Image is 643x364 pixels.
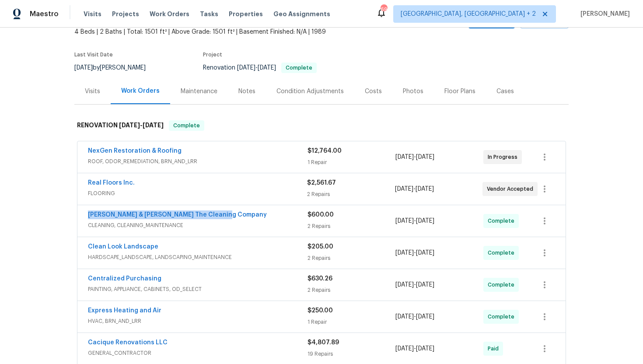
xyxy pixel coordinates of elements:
div: by [PERSON_NAME] [74,63,156,73]
h6: RENOVATION [77,120,164,131]
span: - [237,65,276,71]
div: 2 Repairs [308,286,395,294]
span: Projects [112,10,139,18]
div: Maintenance [181,87,217,96]
div: Costs [365,87,382,96]
span: - [395,153,434,161]
span: ROOF, ODOR_REMEDIATION, BRN_AND_LRR [88,157,308,166]
span: - [395,217,434,225]
span: [DATE] [416,154,434,160]
span: Last Visit Date [74,52,113,57]
span: 4 Beds | 2 Baths | Total: 1501 ft² | Above Grade: 1501 ft² | Basement Finished: N/A | 1989 [74,28,391,36]
a: Clean Look Landscape [88,244,158,250]
span: $205.00 [308,244,333,250]
span: - [395,185,434,193]
div: Photos [403,87,423,96]
a: [PERSON_NAME] & [PERSON_NAME] The Cleaning Company [88,212,267,218]
div: 1 Repair [308,158,395,167]
span: Vendor Accepted [487,185,537,193]
span: $12,764.00 [308,148,342,154]
div: Work Orders [121,87,160,95]
span: Work Orders [150,10,189,18]
div: 2 Repairs [307,190,395,199]
span: PAINTING, APPLIANCE, CABINETS, OD_SELECT [88,285,308,294]
span: Complete [488,248,518,257]
a: Real Floors Inc. [88,180,135,186]
div: RENOVATION [DATE]-[DATE]Complete [74,112,569,140]
span: [DATE] [258,65,276,71]
div: 1 Repair [308,318,395,326]
span: Geo Assignments [273,10,330,18]
span: - [395,312,434,321]
span: Project [203,52,222,57]
span: [DATE] [143,122,164,128]
span: [DATE] [416,186,434,192]
span: [DATE] [395,154,414,160]
span: - [395,344,434,353]
span: - [395,280,434,289]
div: 2 Repairs [308,254,395,262]
a: Cacique Renovations LLC [88,339,168,346]
span: Complete [170,121,203,130]
span: $2,561.67 [307,180,336,186]
span: Visits [84,10,101,18]
span: [DATE] [74,65,93,71]
span: [DATE] [416,314,434,320]
span: [DATE] [395,314,414,320]
a: Express Heating and Air [88,308,161,314]
span: Complete [488,312,518,321]
div: 69 [381,5,387,14]
span: [DATE] [416,346,434,352]
span: Maestro [30,10,59,18]
span: [DATE] [395,346,414,352]
span: Complete [488,217,518,225]
span: Paid [488,344,502,353]
span: [DATE] [237,65,255,71]
span: - [119,122,164,128]
span: $4,807.89 [308,339,339,346]
span: - [395,248,434,257]
span: [DATE] [395,250,414,256]
span: [DATE] [119,122,140,128]
div: Notes [238,87,255,96]
span: [DATE] [416,282,434,288]
span: GENERAL_CONTRACTOR [88,349,308,357]
span: [DATE] [395,218,414,224]
span: Tasks [200,11,218,17]
span: Renovation [203,65,317,71]
span: [DATE] [395,186,413,192]
div: Visits [85,87,100,96]
span: [GEOGRAPHIC_DATA], [GEOGRAPHIC_DATA] + 2 [401,10,536,18]
span: Complete [282,65,316,70]
span: [DATE] [395,282,414,288]
span: HARDSCAPE_LANDSCAPE, LANDSCAPING_MAINTENANCE [88,253,308,262]
span: Properties [229,10,263,18]
span: $250.00 [308,308,333,314]
span: Complete [488,280,518,289]
span: In Progress [488,153,521,161]
span: [DATE] [416,218,434,224]
div: 19 Repairs [308,350,395,358]
span: HVAC, BRN_AND_LRR [88,317,308,325]
span: [DATE] [416,250,434,256]
div: Floor Plans [444,87,475,96]
div: 2 Repairs [308,222,395,231]
div: Cases [496,87,514,96]
span: CLEANING, CLEANING_MAINTENANCE [88,221,308,230]
div: Condition Adjustments [276,87,344,96]
span: [PERSON_NAME] [577,10,630,18]
span: $630.26 [308,276,332,282]
a: NexGen Restoration & Roofing [88,148,182,154]
span: $600.00 [308,212,334,218]
span: FLOORING [88,189,307,198]
a: Centralized Purchasing [88,276,161,282]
